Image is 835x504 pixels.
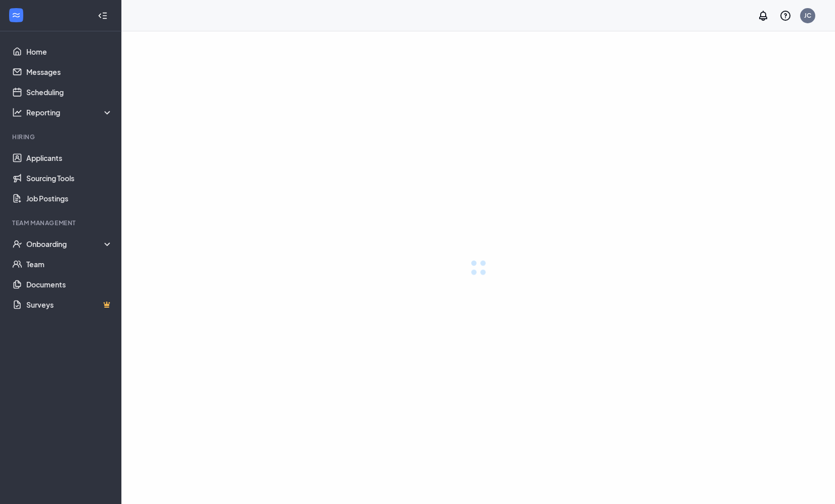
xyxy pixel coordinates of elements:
a: Documents [26,274,113,295]
div: Onboarding [26,239,113,249]
svg: UserCheck [12,239,22,249]
a: Scheduling [26,82,113,102]
div: Team Management [12,219,111,227]
a: SurveysCrown [26,295,113,315]
a: Messages [26,62,113,82]
svg: Collapse [98,11,108,21]
a: Job Postings [26,188,113,208]
svg: WorkstreamLogo [11,10,21,20]
svg: Notifications [757,10,769,22]
div: JC [804,11,811,20]
div: Hiring [12,133,111,141]
svg: Analysis [12,107,22,117]
svg: QuestionInfo [779,10,792,22]
a: Sourcing Tools [26,168,113,188]
div: Reporting [26,107,113,117]
a: Applicants [26,148,113,168]
a: Home [26,41,113,62]
a: Team [26,254,113,274]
